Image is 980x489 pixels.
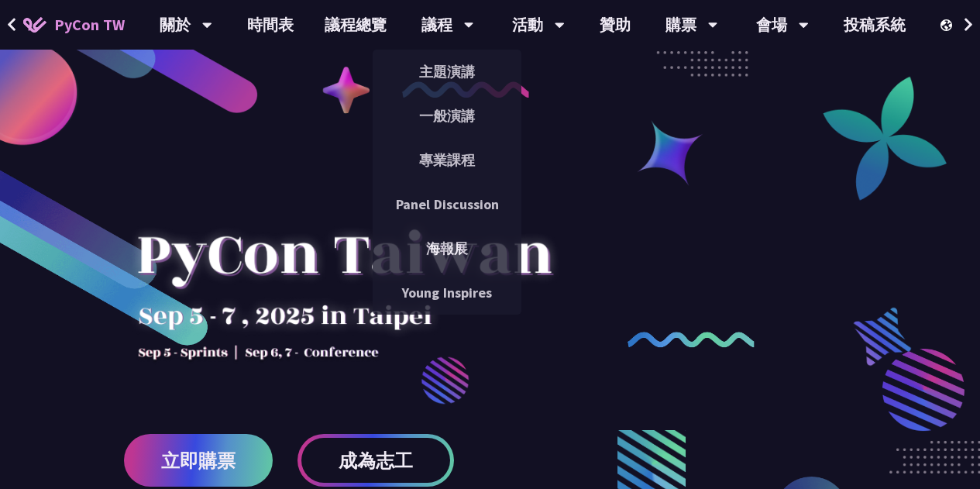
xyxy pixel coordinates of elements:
[23,17,46,33] img: Home icon of PyCon TW 2025
[373,142,521,178] a: 專業課程
[373,186,521,222] a: Panel Discussion
[297,434,454,487] a: 成為志工
[339,451,413,470] span: 成為志工
[124,434,273,487] a: 立即購票
[8,5,140,44] a: PyCon TW
[373,98,521,134] a: 一般演講
[940,19,956,31] img: Locale Icon
[373,274,521,311] a: Young Inspires
[54,13,125,36] span: PyCon TW
[161,451,236,470] span: 立即購票
[373,230,521,267] a: 海報展
[628,332,755,348] img: curly-2.e802c9f.png
[373,53,521,90] a: 主題演講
